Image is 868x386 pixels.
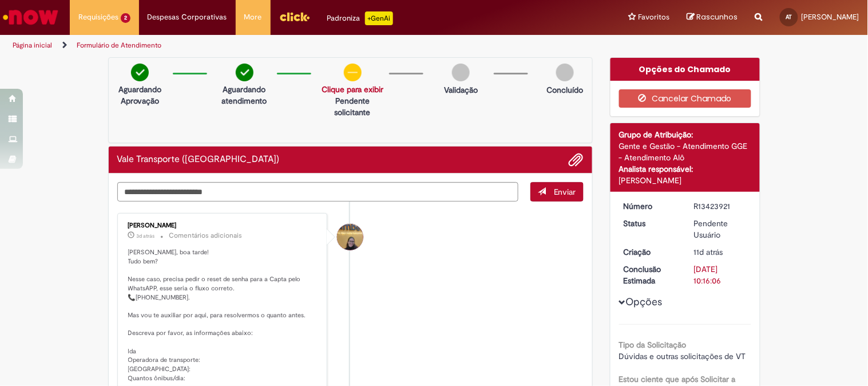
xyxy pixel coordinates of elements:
[137,233,155,239] span: 3d atrás
[694,218,747,241] div: Pendente Usuário
[615,200,685,212] dt: Número
[322,84,383,94] a: Clique para exibir
[697,11,738,22] span: Rascunhos
[619,129,751,140] div: Grupo de Atribuição:
[13,41,52,50] a: Página inicial
[117,155,280,165] h2: Vale Transporte (VT) Histórico de tíquete
[619,163,751,175] div: Analista responsável:
[569,152,584,167] button: Adicionar anexos
[611,58,760,81] div: Opções do Chamado
[244,11,262,23] span: More
[444,84,478,96] p: Validação
[556,64,574,81] img: img-circle-grey.png
[615,246,685,258] dt: Criação
[615,218,685,229] dt: Status
[694,247,723,257] time: 18/08/2025 10:16:00
[639,11,670,23] span: Favoritos
[452,64,470,81] img: img-circle-grey.png
[236,64,253,81] img: check-circle-green.png
[619,89,751,108] button: Cancelar Chamado
[619,351,746,361] span: Dúvidas e outras solicitações de VT
[365,11,393,25] p: +GenAi
[694,246,747,258] div: 18/08/2025 10:16:00
[217,84,271,107] p: Aguardando atendimento
[322,95,383,118] p: Pendente solicitante
[78,11,118,23] span: Requisições
[337,224,363,250] div: Amanda De Campos Gomes Do Nascimento
[554,187,576,197] span: Enviar
[327,11,393,25] div: Padroniza
[694,263,747,286] div: [DATE] 10:16:06
[619,175,751,186] div: [PERSON_NAME]
[615,263,685,286] dt: Conclusão Estimada
[687,12,738,23] a: Rascunhos
[128,222,319,229] div: [PERSON_NAME]
[1,6,60,29] img: ServiceNow
[113,84,167,107] p: Aguardando Aprovação
[117,182,519,202] textarea: Digite sua mensagem aqui...
[802,12,859,22] span: [PERSON_NAME]
[137,233,155,239] time: 26/08/2025 12:51:53
[619,340,687,350] b: Tipo da Solicitação
[547,84,584,96] p: Concluído
[9,35,570,56] ul: Trilhas de página
[121,13,130,23] span: 2
[279,8,310,25] img: click_logo_yellow_360x200.png
[786,13,792,21] span: AT
[530,182,584,202] button: Enviar
[131,64,149,81] img: check-circle-green.png
[694,247,723,257] span: 11d atrás
[77,41,161,50] a: Formulário de Atendimento
[694,200,747,212] div: R13423921
[148,11,227,23] span: Despesas Corporativas
[619,140,751,163] div: Gente e Gestão - Atendimento GGE - Atendimento Alô
[169,231,243,241] small: Comentários adicionais
[344,64,362,81] img: circle-minus.png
